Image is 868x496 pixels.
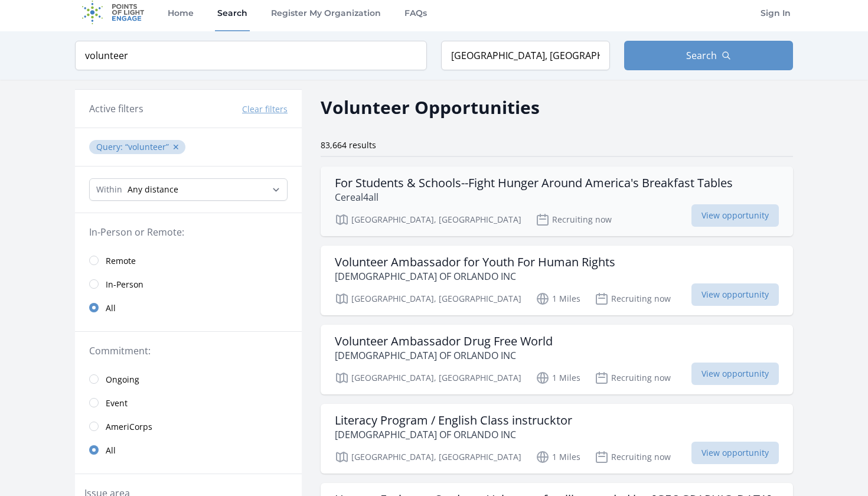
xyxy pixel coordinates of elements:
span: View opportunity [691,283,779,306]
legend: In-Person or Remote: [89,225,288,239]
span: Remote [106,255,136,267]
p: Cereal4all [335,190,733,204]
p: [GEOGRAPHIC_DATA], [GEOGRAPHIC_DATA] [335,213,521,227]
a: Volunteer Ambassador for Youth For Human Rights [DEMOGRAPHIC_DATA] OF ORLANDO INC [GEOGRAPHIC_DAT... [321,246,793,315]
span: 83,664 results [321,139,376,151]
p: Recruiting now [595,292,671,306]
span: In-Person [106,279,143,291]
span: View opportunity [691,363,779,385]
h3: Literacy Program / English Class instrucktor [335,413,572,428]
button: Search [624,41,793,70]
a: For Students & Schools--Fight Hunger Around America's Breakfast Tables Cereal4all [GEOGRAPHIC_DAT... [321,167,793,236]
span: AmeriCorps [106,421,152,433]
a: Ongoing [75,367,302,391]
h3: For Students & Schools--Fight Hunger Around America's Breakfast Tables [335,176,733,190]
span: View opportunity [691,204,779,227]
select: Search Radius [89,178,288,201]
q: volunteer [125,141,169,152]
button: Clear filters [242,103,288,115]
span: Event [106,397,128,409]
span: All [106,445,116,456]
input: Location [441,41,610,70]
span: All [106,302,116,314]
a: AmeriCorps [75,415,302,438]
span: Ongoing [106,374,139,386]
p: [DEMOGRAPHIC_DATA] OF ORLANDO INC [335,428,572,442]
a: Literacy Program / English Class instrucktor [DEMOGRAPHIC_DATA] OF ORLANDO INC [GEOGRAPHIC_DATA],... [321,404,793,474]
p: [GEOGRAPHIC_DATA], [GEOGRAPHIC_DATA] [335,292,521,306]
a: In-Person [75,272,302,296]
p: Recruiting now [595,450,671,464]
p: [DEMOGRAPHIC_DATA] OF ORLANDO INC [335,348,553,363]
span: Search [686,48,717,63]
button: ✕ [172,141,180,153]
a: All [75,438,302,462]
p: [GEOGRAPHIC_DATA], [GEOGRAPHIC_DATA] [335,371,521,385]
legend: Commitment: [89,344,288,358]
p: [GEOGRAPHIC_DATA], [GEOGRAPHIC_DATA] [335,450,521,464]
h3: Volunteer Ambassador Drug Free World [335,334,553,348]
a: Remote [75,249,302,272]
input: Keyword [75,41,427,70]
span: View opportunity [691,442,779,464]
a: Event [75,391,302,415]
span: Query : [96,141,125,152]
p: 1 Miles [536,371,580,385]
p: 1 Miles [536,292,580,306]
h3: Active filters [89,102,143,116]
p: [DEMOGRAPHIC_DATA] OF ORLANDO INC [335,269,615,283]
p: 1 Miles [536,450,580,464]
a: Volunteer Ambassador Drug Free World [DEMOGRAPHIC_DATA] OF ORLANDO INC [GEOGRAPHIC_DATA], [GEOGRA... [321,325,793,394]
p: Recruiting now [536,213,612,227]
h3: Volunteer Ambassador for Youth For Human Rights [335,255,615,269]
p: Recruiting now [595,371,671,385]
a: All [75,296,302,319]
h2: Volunteer Opportunities [321,94,540,120]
